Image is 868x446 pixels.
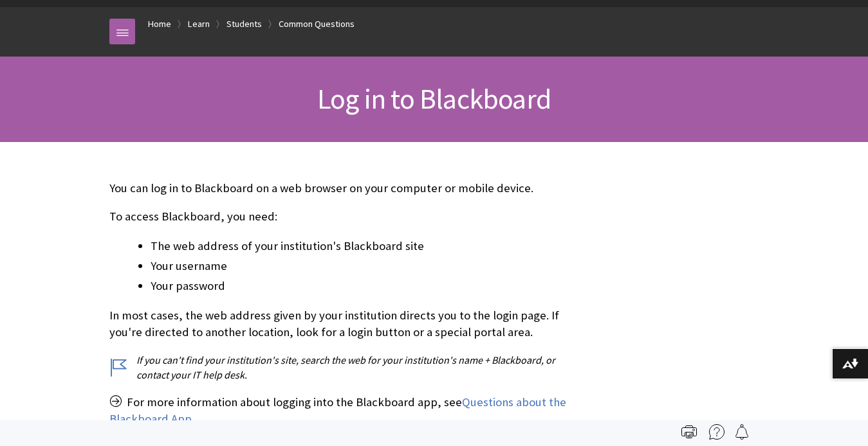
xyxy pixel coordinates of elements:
[109,394,568,427] p: For more information about logging into the Blackboard app, see .
[109,353,568,382] p: If you can't find your institution's site, search the web for your institution's name + Blackboar...
[109,208,568,225] p: To access Blackboard, you need:
[148,16,171,32] a: Home
[188,16,210,32] a: Learn
[734,424,750,440] img: Follow this page
[151,277,568,295] li: Your password
[151,257,568,275] li: Your username
[709,424,725,440] img: More help
[109,307,568,341] p: In most cases, the web address given by your institution directs you to the login page. If you're...
[226,16,262,32] a: Students
[279,16,355,32] a: Common Questions
[151,237,568,255] li: The web address of your institution's Blackboard site
[681,424,697,440] img: Print
[109,180,568,197] p: You can log in to Blackboard on a web browser on your computer or mobile device.
[317,81,551,116] span: Log in to Blackboard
